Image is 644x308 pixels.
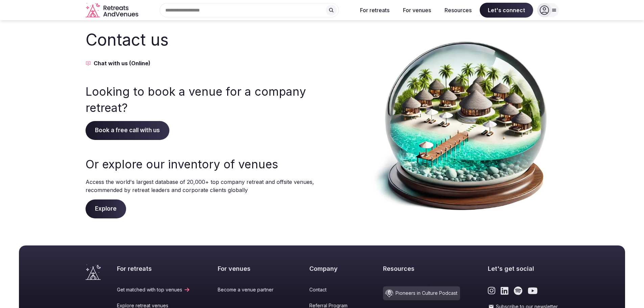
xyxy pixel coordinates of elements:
button: For venues [398,3,436,18]
a: Link to the retreats and venues Spotify page [514,286,522,295]
button: Chat with us (Online) [86,59,315,67]
span: Let's connect [480,3,533,18]
a: Link to the retreats and venues Youtube page [528,286,538,295]
a: Link to the retreats and venues Instagram page [488,286,496,295]
img: Contact us [369,28,559,218]
svg: Retreats and Venues company logo [86,3,140,18]
p: Access the world's largest database of 20,000+ top company retreat and offsite venues, recommende... [86,178,315,194]
a: Pioneers in Culture Podcast [383,286,460,300]
span: Book a free call with us [86,121,169,140]
h2: For retreats [117,264,190,273]
button: Resources [439,3,477,18]
h3: Or explore our inventory of venues [86,156,315,172]
a: Get matched with top venues [117,286,190,293]
a: Book a free call with us [86,127,169,134]
a: Link to the retreats and venues LinkedIn page [501,286,508,295]
h2: Resources [383,264,460,273]
h2: Let's get social [488,264,559,273]
h3: Looking to book a venue for a company retreat? [86,84,315,116]
h2: Company [309,264,356,273]
a: Explore [86,205,126,212]
a: Visit the homepage [86,264,101,280]
a: Contact [309,286,356,293]
h2: For venues [218,264,282,273]
a: Become a venue partner [218,286,282,293]
button: For retreats [355,3,395,18]
a: Visit the homepage [86,3,140,18]
span: Explore [86,199,126,218]
h2: Contact us [86,28,315,51]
